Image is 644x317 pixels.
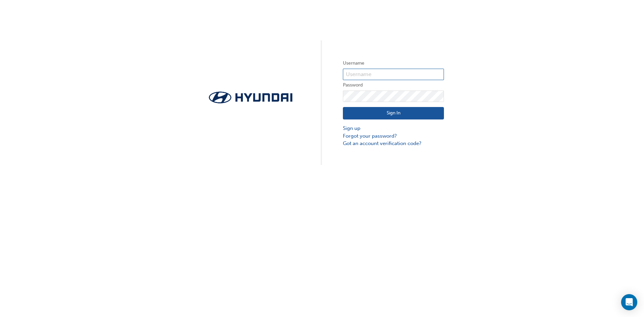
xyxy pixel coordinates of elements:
[343,132,444,140] a: Forgot your password?
[200,90,301,105] img: Trak
[621,294,637,310] div: Open Intercom Messenger
[343,125,444,132] a: Sign up
[343,107,444,120] button: Sign In
[343,140,444,147] a: Got an account verification code?
[343,59,444,67] label: Username
[343,81,444,89] label: Password
[343,69,444,80] input: Username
